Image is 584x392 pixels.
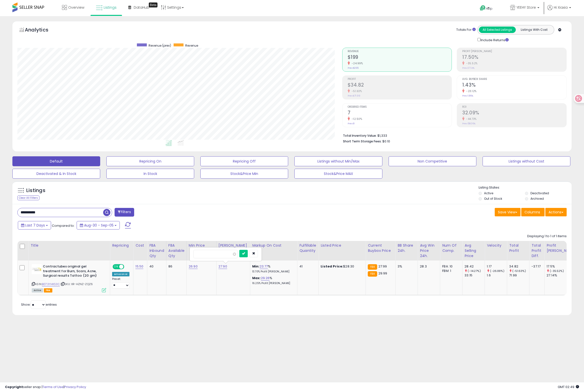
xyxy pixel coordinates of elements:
[521,208,545,216] button: Columns
[115,208,134,217] button: Filters
[550,269,564,273] small: (-35.52%)
[530,196,544,201] label: Archived
[112,277,129,289] div: Preset:
[348,50,452,53] span: Revenue
[509,273,529,278] div: 71.99
[168,243,184,259] div: FBA Available Qty
[348,82,452,89] h2: $34.82
[106,156,194,166] button: Repricing On
[464,264,485,269] div: 28.42
[348,110,452,117] h2: 7
[483,156,570,166] button: Listings without Cost
[474,37,515,43] div: Include Returns
[350,62,363,65] small: -24.99%
[509,264,529,269] div: 34.82
[32,264,106,292] div: ASIN:
[378,264,387,269] span: 27.99
[348,78,452,81] span: Profit
[61,282,93,286] span: | SKU: XR-HZNZ-ZQZ6
[134,5,149,10] span: DataHub
[32,264,42,274] img: 31c9Khui-lL._SL40_.jpg
[17,196,39,200] div: Clear All Filters
[490,269,504,273] small: (-26.88%)
[531,243,542,259] div: Total Profit Diff.
[487,243,505,248] div: Velocity
[378,271,387,276] span: 29.99
[487,264,507,269] div: 1.17
[348,66,359,69] small: Prev: $265
[343,139,382,143] b: Short Term Storage Fees:
[189,243,214,248] div: Min Price
[104,5,117,10] span: Listings
[350,117,362,121] small: -12.50%
[200,156,288,166] button: Repricing Off
[32,288,43,293] span: All listings currently available for purchase on Amazon
[168,264,183,269] div: 86
[261,276,270,281] a: 29.26
[476,1,502,16] a: Help
[252,264,260,269] b: Min:
[252,276,293,285] div: %
[368,264,377,270] small: FBA
[509,243,527,253] div: Total Profit
[350,89,362,93] small: -51.63%
[250,241,297,261] th: The percentage added to the cost of goods (COGS) that forms the calculator for Min & Max prices.
[368,271,377,277] small: FBA
[464,89,477,93] small: -23.12%
[464,243,483,259] div: Avg Selling Price
[486,6,492,11] span: Help
[252,264,293,273] div: %
[442,243,460,253] div: Num of Comp.
[112,272,129,276] div: Amazon AI
[44,288,52,293] span: FBA
[420,264,436,269] div: 28.3
[68,5,84,10] span: Overview
[26,187,45,194] h5: Listings
[382,139,390,144] span: $0.10
[135,243,145,248] div: Cost
[484,191,493,195] label: Active
[456,28,476,32] div: Totals For
[343,133,377,138] b: Total Inventory Value:
[149,43,171,48] span: Revenue (prev)
[25,223,45,228] span: Last 7 Days
[84,223,114,228] span: Aug-30 - Sep-05
[123,265,131,269] span: OFF
[462,110,566,117] h2: 32.09%
[442,264,459,269] div: FBA: 10
[479,27,516,33] button: All Selected Listings
[462,94,473,97] small: Prev: 1.86%
[480,5,486,11] i: Get Help
[464,273,485,278] div: 33.15
[112,243,131,248] div: Repricing
[530,191,549,195] label: Deactivated
[218,243,248,248] div: [PERSON_NAME]
[21,302,57,307] span: Show: entries
[420,243,438,259] div: Avg Win Price 24h.
[12,169,100,179] button: Deactivated & In Stock
[252,243,295,248] div: Markup on Cost
[348,94,360,97] small: Prev: $71.99
[42,282,60,286] a: B073YHKS3C
[479,185,572,190] p: Listing States:
[12,156,100,166] button: Default
[516,27,553,33] button: Listings With Cost
[135,264,143,269] a: 15.50
[462,106,566,108] span: ROI
[321,264,343,269] b: Listed Price:
[348,122,354,125] small: Prev: 8
[77,221,120,229] button: Aug-30 - Sep-05
[294,156,382,166] button: Listings without Min/Max
[487,273,507,278] div: 1.6
[343,132,563,138] li: $1,333
[547,273,578,278] div: 27.14%
[495,208,521,216] button: Save View
[18,221,51,229] button: Last 7 Days
[321,264,362,269] div: $28.30
[25,26,58,34] h5: Analytics
[185,43,198,48] span: Revenue
[462,54,566,61] h2: 17.50%
[547,264,578,269] div: 17.5%
[149,2,157,7] div: Tooltip anchor
[31,243,108,248] div: Title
